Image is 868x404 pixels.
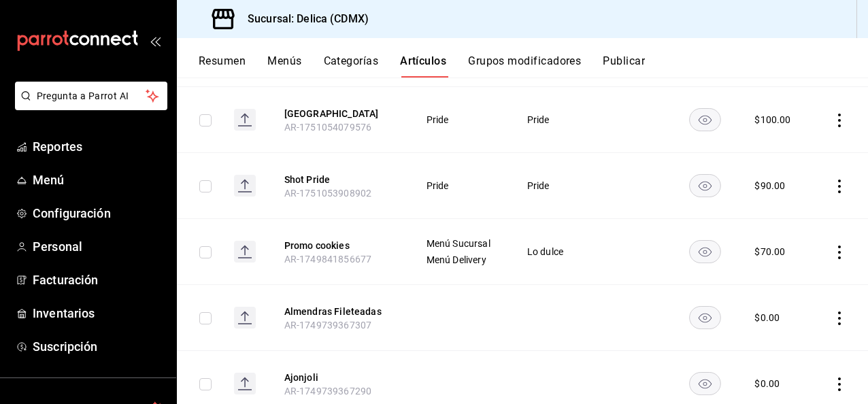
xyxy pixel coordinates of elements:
[199,54,868,78] div: navigation tabs
[689,174,721,197] button: availability-product
[284,254,371,265] span: AR-1749841856677
[33,171,165,189] span: Menú
[33,137,165,156] span: Reportes
[150,35,161,46] button: open_drawer_menu
[284,188,371,199] span: AR-1751053908902
[689,306,721,329] button: availability-product
[833,114,846,127] button: actions
[833,377,846,391] button: actions
[284,173,393,186] button: edit-product-location
[754,179,785,192] div: $ 90.00
[33,237,165,256] span: Personal
[33,304,165,322] span: Inventarios
[33,271,165,289] span: Facturación
[284,107,393,120] button: edit-product-location
[689,108,721,131] button: availability-product
[527,247,572,256] span: Lo dulce
[237,11,369,27] h3: Sucursal: Delica (CDMX)
[33,337,165,356] span: Suscripción
[284,320,371,331] span: AR-1749739367307
[284,305,393,318] button: edit-product-location
[833,180,846,193] button: actions
[37,89,146,103] span: Pregunta a Parrot AI
[284,386,371,397] span: AR-1749739367290
[400,54,446,78] button: Artículos
[267,54,301,78] button: Menús
[427,181,493,190] span: Pride
[284,371,393,384] button: edit-product-location
[754,377,780,390] div: $ 0.00
[427,115,493,124] span: Pride
[427,255,493,265] span: Menú Delivery
[754,113,790,127] div: $ 100.00
[527,115,572,124] span: Pride
[689,372,721,395] button: availability-product
[833,312,846,325] button: actions
[527,181,572,190] span: Pride
[284,239,393,252] button: edit-product-location
[284,122,371,133] span: AR-1751054079576
[33,204,165,222] span: Configuración
[468,54,581,78] button: Grupos modificadores
[603,54,645,78] button: Publicar
[15,82,167,110] button: Pregunta a Parrot AI
[324,54,379,78] button: Categorías
[833,246,846,259] button: actions
[10,99,167,113] a: Pregunta a Parrot AI
[427,239,493,248] span: Menú Sucursal
[754,311,780,324] div: $ 0.00
[199,54,246,78] button: Resumen
[689,240,721,263] button: availability-product
[754,245,785,258] div: $ 70.00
